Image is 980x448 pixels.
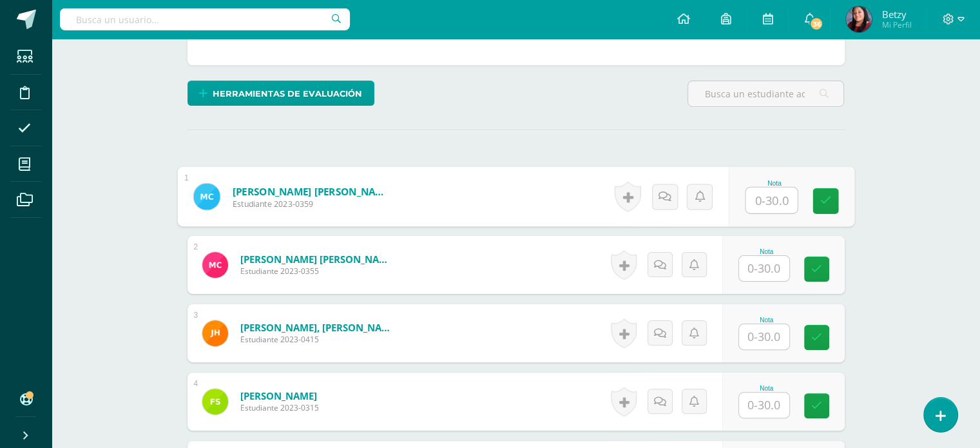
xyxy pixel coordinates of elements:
[60,8,350,30] input: Busca un usuario...
[232,184,391,198] a: [PERSON_NAME] [PERSON_NAME]
[738,385,795,392] div: Nota
[881,8,911,21] span: Betzy
[202,252,228,278] img: e20c056e760d61668cf604768a818bc7.png
[240,321,395,334] a: [PERSON_NAME], [PERSON_NAME]
[202,320,228,346] img: b8a1f666172d78f0c8b93327d6bcbe88.png
[809,17,823,31] span: 36
[202,389,228,414] img: a045fdac440cf70ae69726ede9b60b5c.png
[881,19,911,30] span: Mi Perfil
[193,183,220,209] img: 9baebdee36c1db1ff3f68eb5e193a1de.png
[240,253,395,266] a: [PERSON_NAME] [PERSON_NAME]
[745,188,797,213] input: 0-30.0
[688,81,843,106] input: Busca un estudiante aquí...
[739,324,789,349] input: 0-30.0
[240,266,395,277] span: Estudiante 2023-0355
[739,393,789,418] input: 0-30.0
[738,248,795,255] div: Nota
[240,389,319,402] a: [PERSON_NAME]
[240,402,319,413] span: Estudiante 2023-0315
[240,334,395,345] span: Estudiante 2023-0415
[213,82,362,106] span: Herramientas de evaluación
[739,256,789,281] input: 0-30.0
[232,198,391,209] span: Estudiante 2023-0359
[745,179,803,186] div: Nota
[187,81,374,106] a: Herramientas de evaluación
[738,317,795,324] div: Nota
[846,6,872,32] img: e3ef1c2e9fb4cf0091d72784ffee823d.png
